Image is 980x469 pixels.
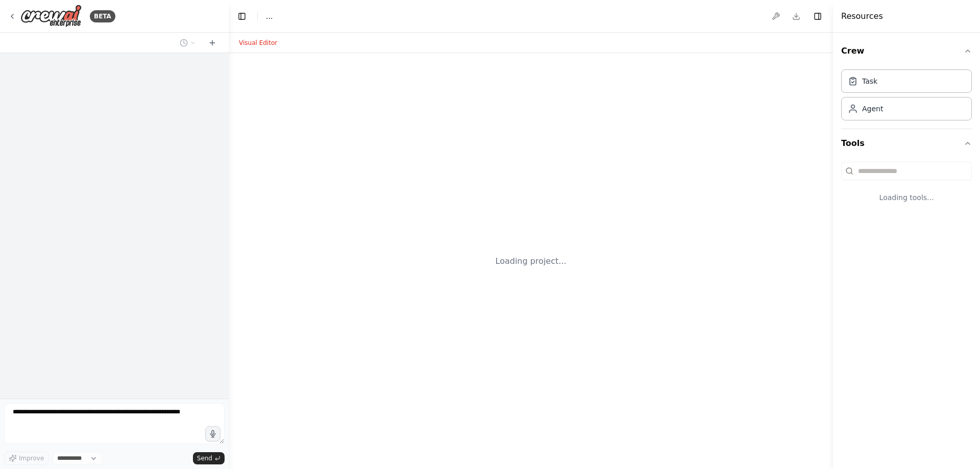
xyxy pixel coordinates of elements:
[233,37,283,49] button: Visual Editor
[193,452,225,464] button: Send
[20,5,82,28] img: Logo
[862,76,877,86] div: Task
[205,426,220,441] button: Click to speak your automation idea
[266,11,273,21] nav: breadcrumb
[266,11,273,21] span: ...
[841,37,972,65] button: Crew
[496,255,567,267] div: Loading project...
[176,37,200,49] button: Switch to previous chat
[4,452,48,465] button: Improve
[19,454,44,462] span: Improve
[841,184,972,211] div: Loading tools...
[204,37,220,49] button: Start a new chat
[841,129,972,158] button: Tools
[841,158,972,219] div: Tools
[811,9,825,23] button: Hide right sidebar
[197,454,212,462] span: Send
[90,10,115,22] div: BETA
[235,9,249,23] button: Hide left sidebar
[841,65,972,129] div: Crew
[862,104,883,114] div: Agent
[841,10,883,22] h4: Resources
